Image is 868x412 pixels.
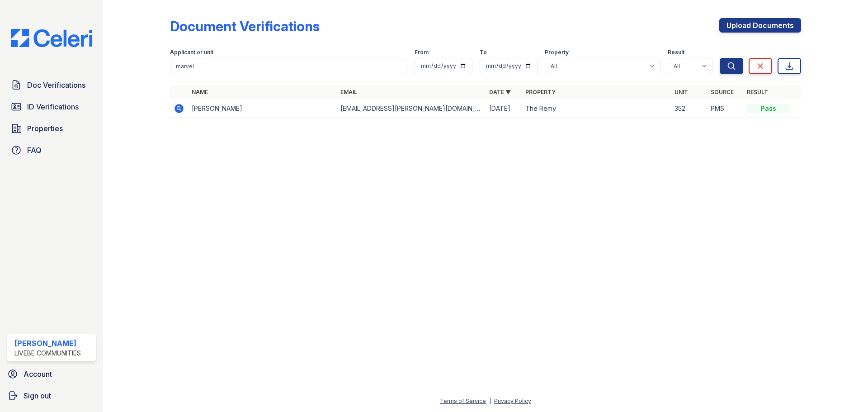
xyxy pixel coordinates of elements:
a: Properties [7,119,96,137]
span: Sign out [24,390,51,401]
label: To [480,49,487,56]
a: Privacy Policy [494,398,531,404]
label: Property [545,49,569,56]
td: PMS [707,99,743,118]
div: LiveBe Communities [14,349,81,358]
a: Source [711,89,734,95]
label: From [415,49,429,56]
a: Result [747,89,768,95]
span: Doc Verifications [27,80,85,90]
a: Property [525,89,556,95]
a: Unit [675,89,688,95]
td: 352 [671,99,707,118]
label: Result [668,49,684,56]
a: Date ▼ [489,89,511,95]
div: Pass [747,104,790,113]
td: [PERSON_NAME] [188,99,337,118]
span: Properties [27,123,63,134]
span: Account [24,369,52,379]
a: FAQ [7,141,96,159]
div: | [489,398,491,404]
a: Upload Documents [719,18,801,33]
a: Account [4,365,99,383]
a: Doc Verifications [7,76,96,94]
span: FAQ [27,145,42,156]
td: The Remy [522,99,670,118]
span: ID Verifications [27,101,79,112]
td: [EMAIL_ADDRESS][PERSON_NAME][DOMAIN_NAME] [337,99,486,118]
a: Sign out [4,387,99,405]
a: ID Verifications [7,98,96,116]
a: Terms of Service [440,398,486,404]
div: [PERSON_NAME] [14,338,81,349]
img: CE_Logo_Blue-a8612792a0a2168367f1c8372b55b34899dd931a85d93a1a3d3e32e68fde9ad4.png [4,29,99,47]
div: Document Verifications [170,18,320,34]
a: Name [192,89,208,95]
td: [DATE] [486,99,522,118]
a: Email [340,89,357,95]
input: Search by name, email, or unit number [170,58,407,74]
label: Applicant or unit [170,49,213,56]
